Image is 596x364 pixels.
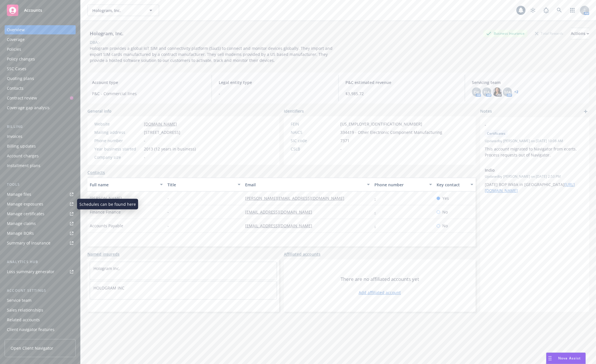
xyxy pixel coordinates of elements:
div: SSC Cases [7,64,26,73]
button: Key contact [434,178,476,191]
span: [US_EMPLOYER_IDENTIFICATION_NUMBER] [340,121,422,127]
button: Title [165,178,243,191]
a: Quoting plans [5,74,76,83]
div: Overview [7,25,25,34]
a: Manage certificates [5,209,76,218]
a: add [582,108,589,115]
a: Billing updates [5,142,76,151]
div: Year business started [94,146,142,152]
span: [PERSON_NAME] [90,195,122,201]
span: P&C estimated revenue [345,79,458,85]
a: Manage claims [5,219,76,228]
span: Hologram provides a global IoT SIM and connectivity platform (SaaS) to connect and monitor device... [90,46,334,63]
div: SIC code [291,138,338,144]
span: Certificates [487,131,505,136]
a: Search [554,5,565,16]
a: [PERSON_NAME][EMAIL_ADDRESS][DOMAIN_NAME] [245,195,349,201]
a: Service team [5,296,76,305]
div: Contract review [7,93,37,103]
span: - [144,154,145,160]
span: - [144,138,145,144]
span: Updated by [PERSON_NAME] on [DATE] 10:08 AM [485,138,585,144]
span: 7371 [340,138,349,144]
div: Related accounts [7,315,40,324]
a: Policy changes [5,54,76,64]
div: Loss summary generator [7,267,54,276]
span: Notes [480,108,492,115]
div: Invoices [7,132,22,141]
span: DK [474,89,479,95]
div: Policy changes [7,54,35,64]
div: Phone number [374,182,426,188]
span: - [219,91,331,97]
a: Report a Bug [540,5,552,16]
span: Indio [485,167,570,173]
div: Coverage [7,35,25,44]
div: Total Rewards [532,30,566,37]
div: DBA: - [90,39,100,45]
div: Installment plans [7,161,40,170]
span: - [167,195,169,201]
span: No [442,223,448,229]
a: Manage files [5,190,76,199]
div: Mailing address [94,129,142,135]
div: Sales relationships [7,306,43,315]
a: Overview [5,25,76,34]
span: This account migrated to Navigator from ecerts. Process requests out of Navigator. [485,146,578,158]
div: Title [167,182,234,188]
div: Billing updates [7,142,36,151]
div: Tools [5,182,76,187]
a: Manage BORs [5,229,76,238]
span: Hologram, Inc. [92,7,142,13]
a: Policies [5,45,76,54]
div: -CertificatesUpdatedby [PERSON_NAME] on [DATE] 10:08 AMThis account migrated to Navigator from ec... [480,117,589,163]
div: Billing [5,124,76,130]
span: [STREET_ADDRESS] [144,129,180,135]
a: [EMAIL_ADDRESS][DOMAIN_NAME] [245,223,317,228]
a: [EMAIL_ADDRESS][DOMAIN_NAME] [245,209,317,215]
a: SSC Cases [5,64,76,73]
button: Actions [571,28,589,39]
span: [DATE] BOP Wkbk in [GEOGRAPHIC_DATA] [485,182,575,193]
div: Hologram, Inc. [87,30,126,37]
span: - [485,122,570,128]
div: IndioUpdatedby [PERSON_NAME] on [DATE] 2:53 PM[DATE] BOP Wkbk in [GEOGRAPHIC_DATA][URL][DOMAIN_NAME] [480,163,589,198]
a: Contacts [87,169,105,175]
div: Account settings [5,288,76,293]
span: Accounts [24,8,42,13]
div: Website [94,121,142,127]
span: Updated by [PERSON_NAME] on [DATE] 2:53 PM [485,174,585,179]
a: Invoices [5,132,76,141]
span: Yes [442,195,449,201]
div: Quoting plans [7,74,34,83]
span: 334419 - Other Electronic Component Manufacturing [340,129,442,135]
a: Add affiliated account [359,289,401,295]
span: Finance Finance [90,209,121,215]
button: Hologram, Inc. [87,5,159,16]
a: Client navigator features [5,325,76,334]
button: Nova Assist [546,353,586,364]
span: - [167,223,169,229]
span: HA [484,89,490,95]
div: Full name [90,182,157,188]
div: CSLB [291,146,338,152]
a: - [374,195,380,201]
div: Company size [94,154,142,160]
span: General info [87,108,112,114]
div: Manage claims [7,219,36,228]
a: Coverage gap analysis [5,103,76,112]
span: - [167,209,169,215]
div: NAICS [291,129,338,135]
span: Open Client Navigator [11,345,53,351]
span: Identifiers [284,108,304,114]
a: Account charges [5,151,76,161]
a: Stop snowing [527,5,539,16]
a: Contacts [5,84,76,93]
a: Manage exposures [5,199,76,209]
span: 2013 (12 years in business) [144,146,196,152]
a: Summary of insurance [5,238,76,248]
div: Coverage gap analysis [7,103,50,112]
button: Email [243,178,372,191]
a: HOLOGRAM INC [93,285,124,291]
span: P&C - Commercial lines [92,91,205,97]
